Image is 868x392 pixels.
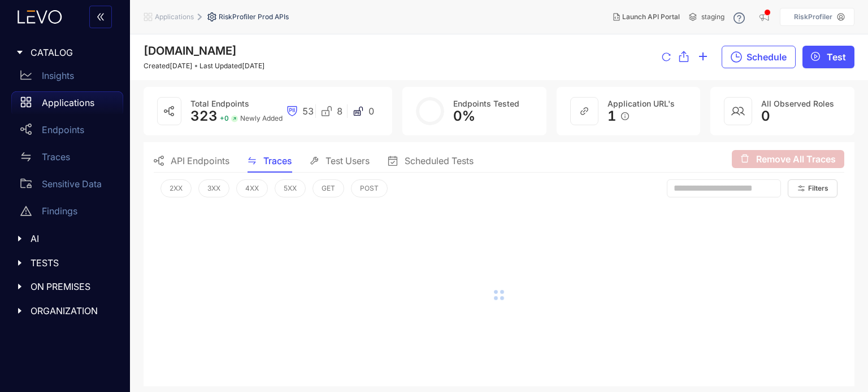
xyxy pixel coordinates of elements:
button: POST [351,179,388,197]
span: Test [827,52,846,62]
a: Applications [11,91,123,118]
span: swap [248,156,257,165]
span: 53 [302,106,314,116]
span: + 0 [220,114,229,122]
p: Traces [42,152,70,162]
span: ON PREMISES [31,281,114,292]
span: 0 [368,106,374,116]
button: plus [698,46,708,68]
button: 3XX [198,179,229,197]
a: Sensitive Data [11,173,123,200]
span: Schedule [747,52,787,62]
span: 1 [607,108,617,124]
button: double-left [89,6,112,28]
div: ORGANIZATION [7,299,123,323]
span: plus [698,51,708,63]
span: double-left [96,12,105,23]
a: Endpoints [11,118,123,146]
span: reload [662,52,671,63]
button: Schedule [722,46,796,68]
span: GET [322,184,335,192]
span: swap [20,151,32,162]
span: Traces [263,156,292,166]
span: tool [310,156,319,165]
span: 5XX [284,184,297,192]
span: 4XX [245,184,259,192]
button: GET [313,179,344,197]
span: staging [701,13,724,21]
span: [DOMAIN_NAME] [144,44,237,58]
button: deleteRemove All Traces [732,150,844,168]
span: 323 [190,108,218,124]
span: Application URL's [607,99,675,108]
div: CATALOG [7,41,123,64]
button: play-circleTest [802,46,854,68]
a: Insights [11,64,123,91]
p: RiskProfiler [794,13,832,21]
span: Endpoints Tested [453,99,519,108]
span: caret-right [16,49,24,56]
span: TESTS [31,258,114,268]
span: warning [20,205,32,217]
span: 0 [761,108,770,124]
span: 8 [337,106,342,116]
button: Filters [788,179,837,197]
span: caret-right [16,307,24,315]
span: AI [31,234,114,244]
span: Total Endpoints [190,99,249,108]
span: POST [360,184,379,192]
span: setting [207,12,219,21]
p: Sensitive Data [42,179,102,189]
span: link [580,107,589,116]
span: play-circle [811,52,820,62]
p: Endpoints [42,125,84,135]
span: API Endpoints [171,156,229,166]
span: Filters [808,184,828,192]
span: Test Users [325,156,370,166]
a: Traces [11,146,123,173]
button: 2XX [160,179,192,197]
span: Launch API Portal [622,13,680,21]
button: Launch API Portal [604,8,689,26]
div: ON PREMISES [7,275,123,298]
span: ORGANIZATION [31,306,114,316]
span: caret-right [16,259,24,267]
span: caret-right [16,235,24,243]
span: CATALOG [31,47,114,58]
span: 3XX [207,184,220,192]
div: AI [7,227,123,250]
span: caret-right [16,283,24,290]
button: 4XX [236,179,268,197]
a: Findings [11,200,123,227]
span: All Observed Roles [761,99,834,108]
span: 2XX [170,184,183,192]
p: Findings [42,206,77,216]
p: Applications [42,98,94,108]
span: RiskProfiler Prod APIs [219,13,289,21]
div: Created [DATE] Last Updated [DATE] [144,62,265,70]
span: 0 % [453,108,475,124]
button: reload [662,46,671,69]
div: TESTS [7,251,123,275]
span: Scheduled Tests [405,156,474,166]
p: Insights [42,71,74,81]
span: Newly Added [240,114,283,122]
span: Applications [155,13,194,21]
button: 5XX [275,179,306,197]
span: info-circle [621,112,629,120]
